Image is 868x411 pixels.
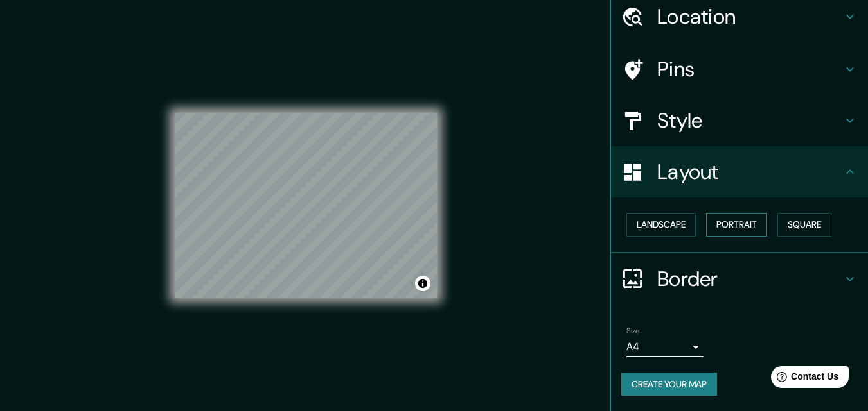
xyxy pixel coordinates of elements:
iframe: Help widget launcher [754,361,854,397]
div: Pins [611,44,868,95]
canvas: Map [175,113,437,298]
div: A4 [626,337,704,357]
div: Border [611,253,868,305]
h4: Border [657,266,842,292]
button: Landscape [626,213,696,237]
button: Portrait [706,213,767,237]
button: Square [777,213,831,237]
label: Size [626,325,640,336]
button: Create your map [621,373,717,396]
h4: Pins [657,56,842,82]
button: Toggle attribution [415,276,430,291]
div: Layout [611,146,868,197]
h4: Style [657,108,842,133]
h4: Location [657,4,842,29]
div: Style [611,95,868,146]
h4: Layout [657,159,842,185]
